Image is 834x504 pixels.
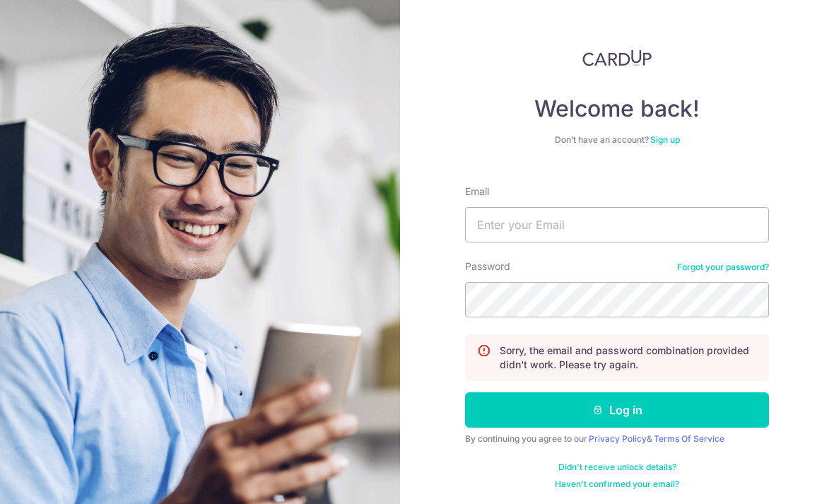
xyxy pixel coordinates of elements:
[677,262,769,273] a: Forgot your password?
[589,433,647,444] a: Privacy Policy
[654,433,724,444] a: Terms Of Service
[650,134,680,145] a: Sign up
[465,392,769,428] button: Log in
[465,184,489,199] label: Email
[558,462,676,473] a: Didn't receive unlock details?
[465,207,769,242] input: Enter your Email
[465,134,769,146] div: Don’t have an account?
[465,433,769,445] div: By continuing you agree to our &
[465,259,510,274] label: Password
[500,344,757,372] p: Sorry, the email and password combination provided didn't work. Please try again.
[555,479,679,490] a: Haven't confirmed your email?
[582,49,652,66] img: CardUp Logo
[465,95,769,123] h4: Welcome back!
